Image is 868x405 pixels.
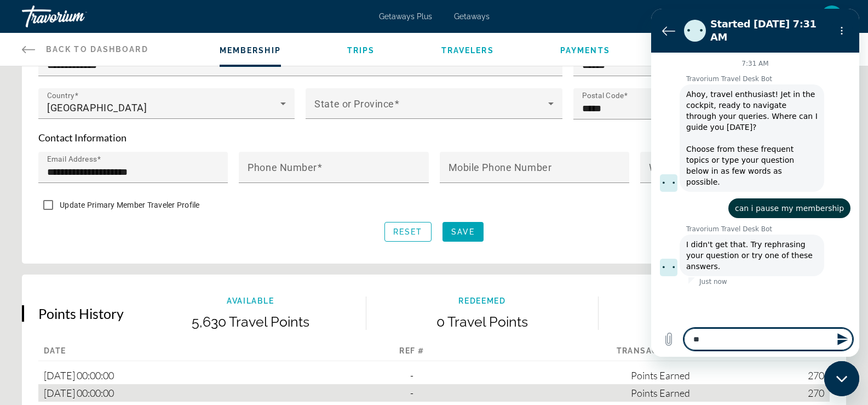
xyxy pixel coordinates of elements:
[536,384,785,402] div: Points Earned
[393,227,423,236] span: Reset
[60,201,200,209] span: Update Primary Member Traveler Profile
[449,162,552,173] mat-label: Mobile Phone Number
[22,2,131,31] a: Travorium
[454,12,490,21] a: Getaways
[135,313,366,330] p: 5,630 Travel Points
[47,92,74,100] mat-label: Country
[38,346,288,361] div: Date
[22,33,148,66] a: Back to Dashboard
[441,46,494,55] a: Travelers
[442,222,484,242] button: Save
[824,361,859,396] iframe: Button to launch messaging window, conversation in progress
[38,132,830,144] p: Contact Information
[651,9,859,357] iframe: Messaging window
[38,305,124,322] h3: Points History
[384,222,432,242] button: Reset
[248,162,317,173] mat-label: Phone Number
[582,92,624,100] mat-label: Postal Code
[599,313,830,330] p: $0.00 USD
[220,46,281,55] a: Membership
[347,46,375,55] a: Trips
[366,313,597,330] p: 0 Travel Points
[38,367,288,384] div: [DATE] 00:00:00
[560,46,610,55] a: Payments
[47,102,147,113] span: [GEOGRAPHIC_DATA]
[135,296,366,305] p: Available
[785,367,830,384] div: 270
[536,367,785,384] div: Points Earned
[785,384,830,402] div: 270
[410,387,413,399] span: -
[379,12,432,21] a: Getaways Plus
[46,45,148,54] span: Back to Dashboard
[818,5,846,28] button: User Menu
[47,155,97,164] mat-label: Email Address
[314,98,394,110] mat-label: State or Province
[288,346,537,361] div: Ref #
[649,162,745,173] mat-label: Work Phone Number
[366,296,597,305] p: Redeemed
[410,369,413,381] span: -
[536,346,785,361] div: Transaction Type
[451,227,475,236] span: Save
[38,384,288,402] div: [DATE] 00:00:00
[599,296,830,305] p: Savings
